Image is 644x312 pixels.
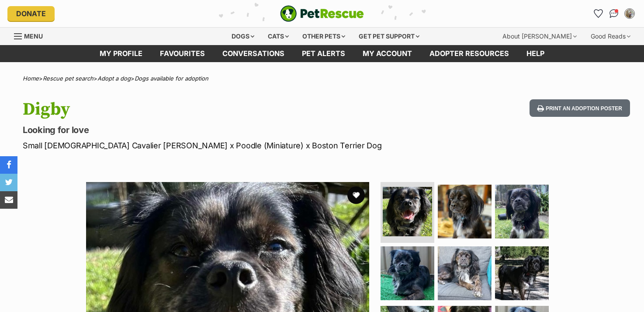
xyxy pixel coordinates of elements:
button: Print an adoption poster [530,99,630,117]
a: My profile [91,45,151,62]
img: logo-e224e6f780fb5917bec1dbf3a21bbac754714ae5b6737aabdf751b685950b380.svg [280,5,364,22]
a: Adopt a dog [97,75,131,82]
img: Photo of Digby [495,185,549,238]
a: Rescue pet search [43,75,93,82]
a: Adopter resources [421,45,518,62]
div: Get pet support [353,28,426,45]
a: Favourites [151,45,214,62]
button: My account [623,7,637,21]
a: PetRescue [280,5,364,22]
a: Donate [7,6,55,21]
a: Dogs available for adoption [135,75,208,82]
div: Dogs [225,28,260,45]
img: chat-41dd97257d64d25036548639549fe6c8038ab92f7586957e7f3b1b290dea8141.svg [609,9,619,18]
ul: Account quick links [591,7,637,21]
button: favourite [347,186,365,204]
a: Help [518,45,553,62]
img: Photo of Digby [495,246,549,300]
a: Favourites [591,7,605,21]
div: Good Reads [585,28,637,45]
img: Photo of Digby [383,187,432,236]
img: Photo of Digby [438,246,492,300]
div: Other pets [296,28,351,45]
img: Photo of Digby [438,185,492,238]
p: Looking for love [23,124,392,136]
img: Photo of Digby [381,246,434,300]
div: About [PERSON_NAME] [496,28,583,45]
a: Home [23,75,39,82]
a: Conversations [607,7,621,21]
span: Menu [24,32,43,40]
div: > > > [1,75,643,82]
p: Small [DEMOGRAPHIC_DATA] Cavalier [PERSON_NAME] x Poodle (Miniature) x Boston Terrier Dog [23,140,392,151]
a: Menu [14,28,49,43]
a: Pet alerts [293,45,354,62]
img: Kate Fletcher profile pic [625,9,634,18]
h1: Digby [23,99,392,119]
a: conversations [214,45,293,62]
a: My account [354,45,421,62]
div: Cats [262,28,295,45]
